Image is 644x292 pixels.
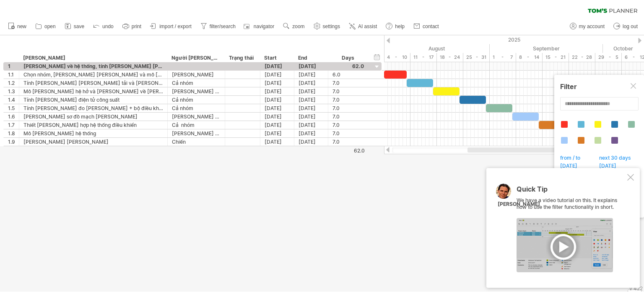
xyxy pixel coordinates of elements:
[8,71,19,79] div: 1.1
[23,96,163,104] div: Tính [PERSON_NAME] điện tử công suất
[260,71,294,79] div: [DATE]
[102,24,114,29] span: undo
[260,104,294,112] div: [DATE]
[33,21,58,32] a: open
[172,121,221,129] div: Cả nhóm
[623,24,638,29] span: log out
[23,54,163,62] div: [PERSON_NAME]
[260,62,294,70] div: [DATE]
[198,21,238,32] a: filter/search
[516,53,543,62] div: 8 - 14
[329,147,365,154] div: 62.0
[517,186,626,197] div: Quick Tip
[260,129,294,137] div: [DATE]
[8,129,19,137] div: 1.8
[332,104,364,112] div: 7.0
[260,87,294,95] div: [DATE]
[210,24,236,29] span: filter/search
[172,79,221,87] div: Cả nhóm
[559,155,586,163] span: from / to
[8,62,19,70] div: 1
[120,21,144,32] a: print
[490,44,603,53] div: September 2025
[8,96,19,104] div: 1.4
[347,21,379,32] a: AI assist
[23,121,163,129] div: Thiết [PERSON_NAME] hợp hệ thống điều khiển
[384,53,410,62] div: 4 - 10
[332,129,364,137] div: 7.0
[358,24,377,29] span: AI assist
[332,138,364,146] div: 7.0
[294,129,328,137] div: [DATE]
[395,24,405,29] span: help
[260,96,294,104] div: [DATE]
[569,53,595,62] div: 22 - 28
[91,21,116,32] a: undo
[292,24,304,29] span: zoom
[423,24,439,29] span: contact
[312,21,343,32] a: settings
[159,24,192,29] span: import / export
[260,138,294,146] div: [DATE]
[23,87,163,95] div: Mô [PERSON_NAME] hệ hở và [PERSON_NAME] về [PERSON_NAME] đổi công suất
[294,71,328,79] div: [DATE]
[23,71,163,79] div: Chọn nhóm, [PERSON_NAME] [PERSON_NAME] và mô [PERSON_NAME] về dự án
[23,104,163,112] div: Tính [PERSON_NAME] đo [PERSON_NAME] + bộ điều khiển
[463,53,490,62] div: 25 - 31
[298,54,323,62] div: End
[23,113,163,121] div: [PERSON_NAME] sơ đồ mạch [PERSON_NAME]
[294,87,328,95] div: [DATE]
[332,87,364,95] div: 7.0
[6,21,29,32] a: new
[560,82,638,91] div: Filter
[332,113,364,121] div: 7.0
[629,285,643,292] div: v 422
[568,21,607,32] a: my account
[332,96,364,104] div: 7.0
[23,138,163,146] div: [PERSON_NAME] [PERSON_NAME]
[172,129,221,137] div: [PERSON_NAME] + [PERSON_NAME]
[611,21,640,32] a: log out
[328,54,368,62] div: Days
[74,24,84,29] span: save
[498,201,540,208] div: [PERSON_NAME]
[172,104,221,112] div: Cả nhóm
[628,289,641,292] div: Show Legend
[294,96,328,104] div: [DATE]
[294,113,328,121] div: [DATE]
[171,54,220,62] div: Người [PERSON_NAME]
[8,138,19,146] div: 1.9
[229,54,255,62] div: Trạng thái
[410,53,437,62] div: 11 - 17
[17,24,26,29] span: new
[411,21,441,32] a: contact
[332,71,364,79] div: 6.0
[260,121,294,129] div: [DATE]
[517,186,626,272] div: We have a video tutorial on this. It explains how to use the filter functionality in short.
[254,24,274,29] span: navigator
[8,79,19,87] div: 1.2
[8,104,19,112] div: 1.5
[260,113,294,121] div: [DATE]
[294,138,328,146] div: [DATE]
[148,21,194,32] a: import / export
[8,87,19,95] div: 1.3
[332,79,364,87] div: 7.0
[598,163,622,171] span: [DATE]
[172,113,221,121] div: [PERSON_NAME] + Sử
[373,44,490,53] div: August 2025
[294,79,328,87] div: [DATE]
[294,62,328,70] div: [DATE]
[559,163,583,171] span: [DATE]
[384,21,407,32] a: help
[294,121,328,129] div: [DATE]
[264,54,289,62] div: Start
[8,113,19,121] div: 1.6
[437,53,463,62] div: 18 - 24
[44,24,56,29] span: open
[260,79,294,87] div: [DATE]
[23,129,163,137] div: Mô [PERSON_NAME] hệ thống
[132,24,141,29] span: print
[294,104,328,112] div: [DATE]
[172,71,221,79] div: [PERSON_NAME]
